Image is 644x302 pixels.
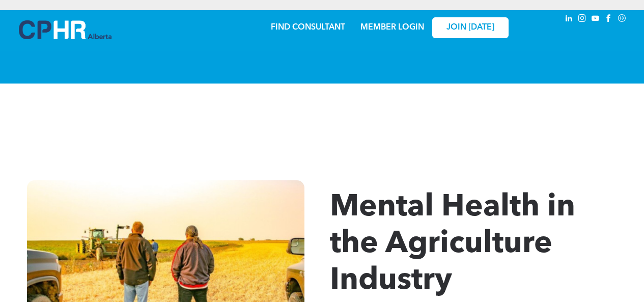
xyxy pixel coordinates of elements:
[590,13,601,26] a: youtube
[360,23,424,32] a: MEMBER LOGIN
[577,13,588,26] a: instagram
[617,13,628,26] a: Social network
[271,23,345,32] a: FIND CONSULTANT
[19,20,111,39] img: A blue and white logo for cp alberta
[564,13,575,26] a: linkedin
[330,193,575,296] span: Mental Health in the Agriculture Industry
[446,23,494,33] span: JOIN [DATE]
[432,17,509,38] a: JOIN [DATE]
[603,13,614,26] a: facebook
